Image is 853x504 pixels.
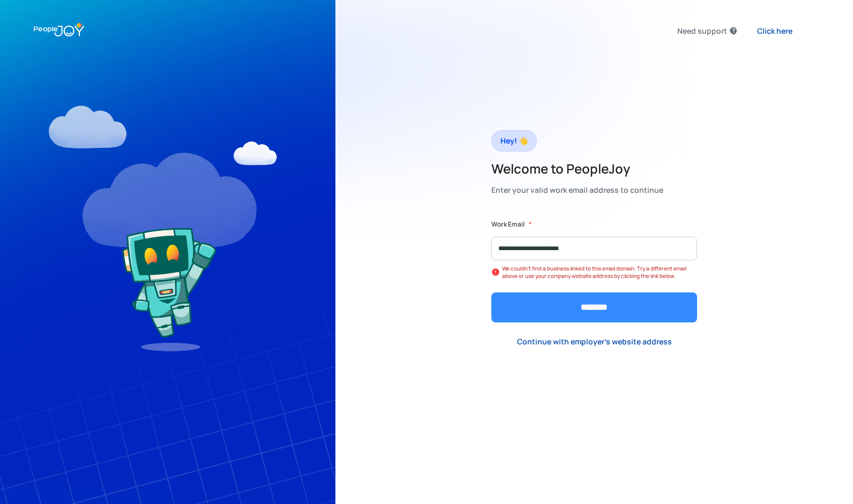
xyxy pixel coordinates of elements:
[500,133,528,148] div: Hey! 👋
[491,183,663,198] div: Enter your valid work email address to continue
[491,160,663,177] h2: Welcome to PeopleJoy
[749,20,801,42] a: Click here
[491,219,525,230] label: Work Email
[517,336,672,347] div: Continue with employer's website address
[508,330,680,352] a: Continue with employer's website address
[757,26,792,36] div: Click here
[677,24,727,39] div: Need support
[491,219,697,322] form: Form
[502,265,697,280] div: We couldn't find a business linked to this email domain. Try a different email above or use your ...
